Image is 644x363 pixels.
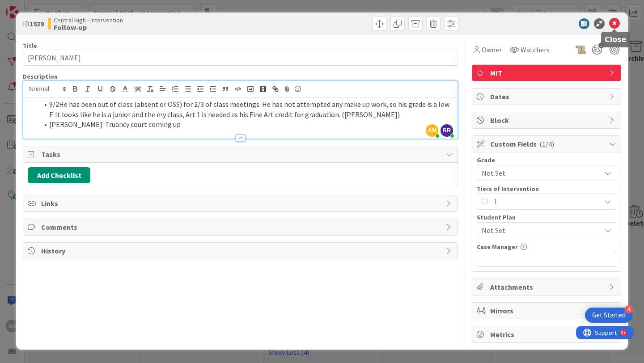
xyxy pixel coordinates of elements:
[477,243,518,251] label: Case Manager
[490,329,605,340] span: Metrics
[41,222,441,232] span: Comments
[490,282,605,292] span: Attachments
[482,167,596,179] span: Not Set
[490,91,605,102] span: Dates
[426,124,438,137] span: AN
[592,311,626,320] div: Get Started
[23,42,37,50] label: Title
[49,100,451,119] span: He has been out of class (absent or OSS) for 2/3 of class meetings. He has not attempted any make...
[19,1,41,12] span: Support
[477,186,616,192] div: Tiers of Intervention
[490,305,605,316] span: Mirrors
[477,157,616,163] div: Grade
[38,119,453,130] li: [PERSON_NAME]: Truancy court coming up
[605,35,627,44] h5: Close
[482,225,601,236] span: Not Set
[441,124,453,137] span: RR
[23,18,44,29] span: ID
[585,308,633,323] div: Open Get Started checklist, remaining modules: 4
[598,42,604,48] span: 1
[38,99,453,119] li: 9/2
[45,4,50,11] div: 9+
[490,139,605,149] span: Custom Fields
[41,245,441,256] span: History
[539,139,554,148] span: ( 1/4 )
[494,195,596,208] span: 1
[482,44,502,55] span: Owner
[23,72,58,80] span: Description
[41,149,441,160] span: Tasks
[23,50,458,66] input: type card name here...
[28,167,90,183] button: Add Checklist
[477,214,616,220] div: Student Plan
[30,19,44,28] b: 1929
[41,198,441,209] span: Links
[54,17,123,24] span: Central High - Intervention
[490,115,605,126] span: Block
[54,24,123,31] b: Follow-up
[521,44,550,55] span: Watchers
[625,305,633,313] div: 4
[490,68,605,78] span: MIT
